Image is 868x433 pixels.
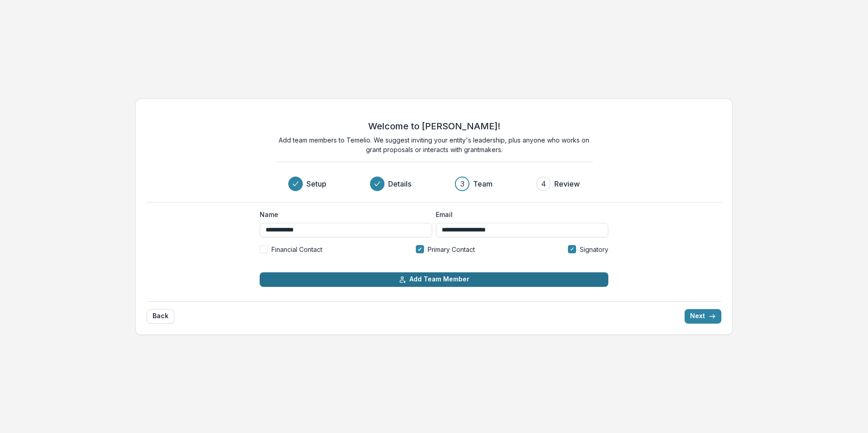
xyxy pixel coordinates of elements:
[388,178,411,189] h3: Details
[288,177,580,191] div: Progress
[271,245,322,254] span: Financial Contact
[260,210,427,219] label: Name
[541,178,546,189] div: 4
[580,245,608,254] span: Signatory
[473,178,493,189] h3: Team
[685,309,721,324] button: Next
[368,121,500,132] h2: Welcome to [PERSON_NAME]!
[554,178,580,189] h3: Review
[275,135,593,154] p: Add team members to Temelio. We suggest inviting your entity's leadership, plus anyone who works ...
[436,210,603,219] label: Email
[306,178,326,189] h3: Setup
[460,178,464,189] div: 3
[428,245,475,254] span: Primary Contact
[260,272,608,287] button: Add Team Member
[147,309,174,324] button: Back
